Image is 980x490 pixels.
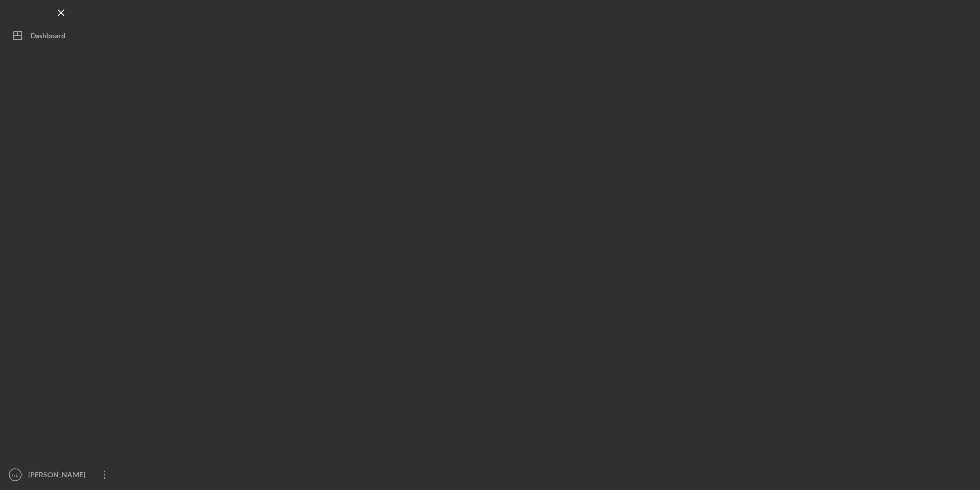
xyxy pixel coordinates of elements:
[26,464,92,487] div: [PERSON_NAME]
[12,472,19,478] text: RL
[5,464,117,485] button: RL[PERSON_NAME]
[31,26,65,49] div: Dashboard
[5,26,117,46] button: Dashboard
